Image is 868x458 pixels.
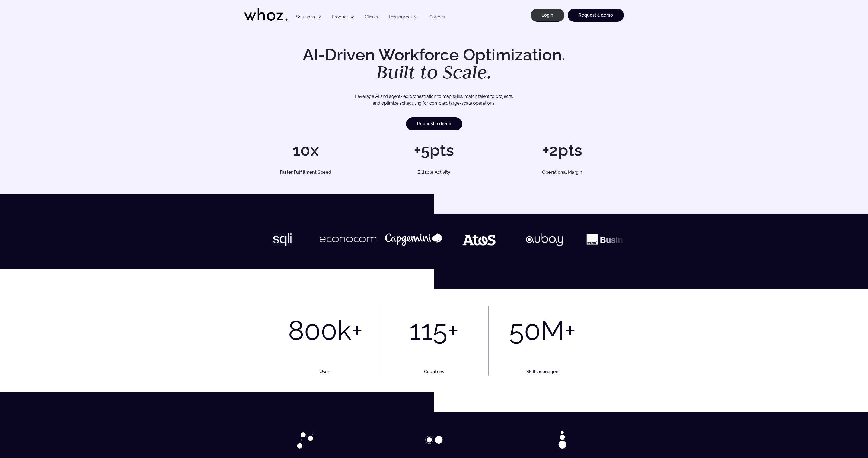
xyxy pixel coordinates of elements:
[832,422,860,450] iframe: Chatbot
[424,14,451,22] a: Careers
[376,60,492,84] em: Built to Scale.
[448,314,459,346] div: +
[526,369,559,374] strong: Skills managed
[507,170,618,175] h5: Operational Margin
[384,14,424,22] button: Ressources
[295,47,573,81] h1: AI-Driven Workforce Optimization.
[244,142,367,158] h1: 10x
[389,14,413,20] a: Ressources
[326,14,359,22] button: Product
[501,142,624,158] h1: +2pts
[379,170,489,175] h5: Billable Activity
[263,93,605,107] p: Leverage AI and agent-led orchestration to map skills, match talent to projects, and optimize sch...
[250,170,361,175] h5: Faster Fulfillment Speed
[409,314,448,346] div: 115
[359,14,384,22] a: Clients
[568,9,624,22] a: Request a demo
[291,14,326,22] button: Solutions
[288,314,337,346] div: 800
[541,314,576,346] div: M+
[372,142,495,158] h1: +5pts
[406,117,462,130] a: Request a demo
[531,9,564,22] a: Login
[332,14,348,20] a: Product
[320,369,331,374] strong: Users
[424,369,444,374] strong: Countries
[337,314,363,346] div: k+
[509,314,541,346] div: 50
